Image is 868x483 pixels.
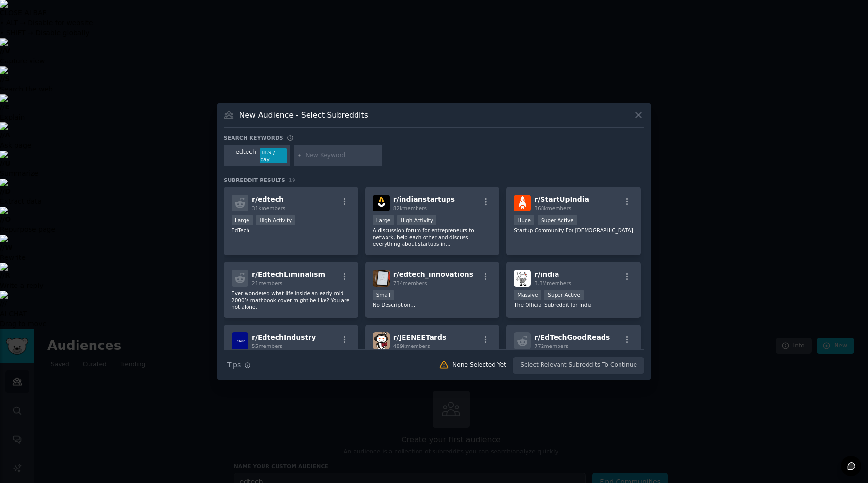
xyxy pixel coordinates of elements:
span: 772 members [534,343,568,349]
span: r/ EdtechIndustry [252,333,316,341]
span: r/ JEENEETards [393,333,447,341]
span: r/ EdTechGoodReads [534,333,610,341]
img: EdtechIndustry [232,332,248,349]
span: 489k members [393,343,430,349]
button: Tips [224,357,254,374]
div: None Selected Yet [452,361,506,370]
span: Tips [227,360,241,370]
span: 55 members [252,343,282,349]
img: JEENEETards [373,332,390,349]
